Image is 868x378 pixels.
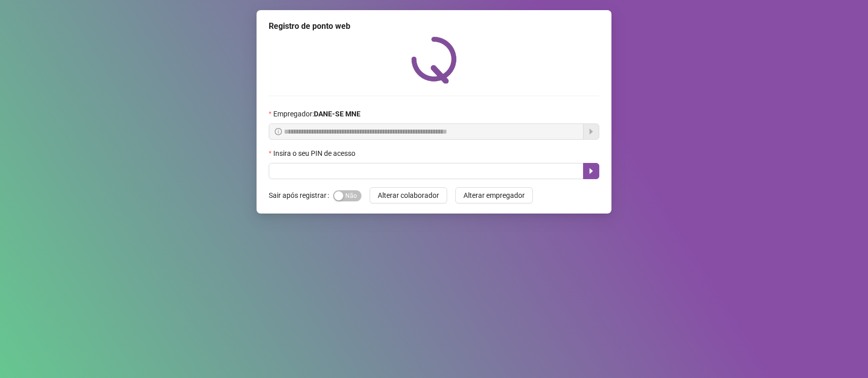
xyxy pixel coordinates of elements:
img: QRPoint [411,36,457,83]
button: Alterar empregador [455,187,533,203]
span: Empregador : [273,108,360,119]
span: Alterar empregador [463,190,525,201]
span: info-circle [275,128,282,135]
span: caret-right [587,167,595,175]
span: Alterar colaborador [378,190,439,201]
label: Insira o seu PIN de acesso [269,148,362,159]
div: Registro de ponto web [269,20,599,32]
strong: DANE-SE MNE [314,110,360,118]
label: Sair após registrar [269,187,333,203]
button: Alterar colaborador [370,187,447,203]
